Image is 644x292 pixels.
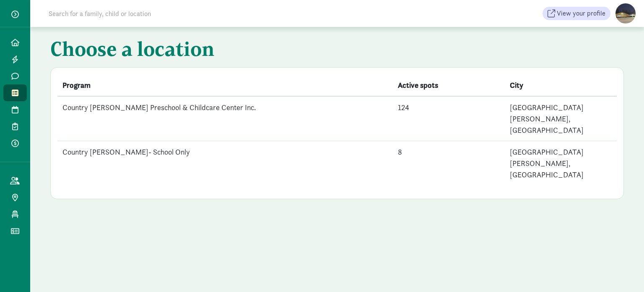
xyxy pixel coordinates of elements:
th: Program [57,74,393,96]
th: Active spots [393,74,505,96]
td: Country [PERSON_NAME]- School Only [57,141,393,186]
td: 8 [393,141,505,186]
td: Country [PERSON_NAME] Preschool & Childcare Center Inc. [57,96,393,141]
span: View your profile [557,8,605,18]
iframe: Chat Widget [602,252,644,292]
td: [GEOGRAPHIC_DATA][PERSON_NAME], [GEOGRAPHIC_DATA] [505,141,617,186]
a: View your profile [543,7,610,20]
input: Search for a family, child or location [44,5,279,22]
td: [GEOGRAPHIC_DATA][PERSON_NAME], [GEOGRAPHIC_DATA] [505,96,617,141]
td: 124 [393,96,505,141]
th: City [505,74,617,96]
h1: Choose a location [50,37,579,64]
